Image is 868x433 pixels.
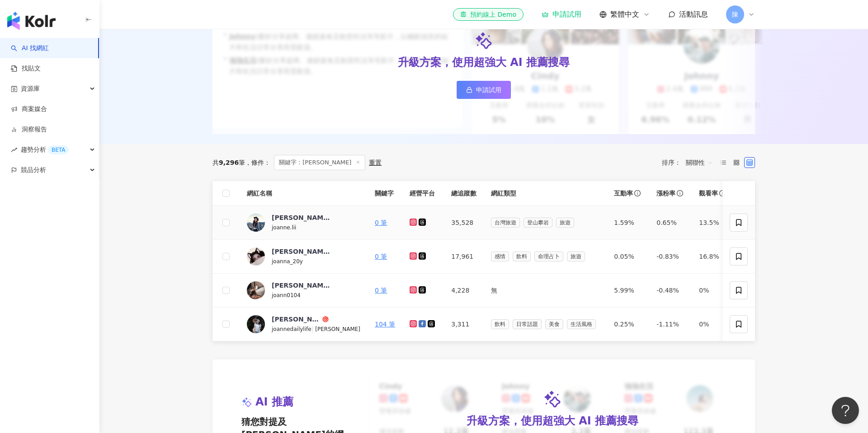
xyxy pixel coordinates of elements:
[444,307,484,341] td: 3,311
[453,8,524,21] a: 預約線上 Demo
[21,160,46,180] span: 競品分析
[491,285,599,295] div: 無
[274,155,365,170] span: 關鍵字：[PERSON_NAME]
[369,159,382,166] div: 重置
[699,319,727,329] div: 0%
[491,319,509,329] span: 飲料
[247,213,360,232] a: KOL Avatar[PERSON_NAME]joanne.lii
[247,247,360,266] a: KOL Avatar[PERSON_NAME]joanna_20y
[699,189,718,198] span: 觀看率
[732,9,738,19] span: 陳
[375,253,387,260] a: 0 筆
[556,218,574,228] span: 旅遊
[662,155,718,170] div: 排序：
[699,218,727,228] div: 13.5%
[513,319,542,329] span: 日常話題
[633,189,642,198] span: info-circle
[255,395,293,410] span: AI 推薦
[272,224,296,231] span: joanne.lii
[476,86,501,93] span: 申請試用
[460,10,516,19] div: 預約線上 Demo
[311,325,316,332] span: |
[567,319,596,329] span: 生活風格
[614,319,642,329] div: 0.25%
[11,147,17,153] span: rise
[272,326,311,332] span: joannedailylife
[219,159,239,166] span: 9,296
[272,247,330,256] div: [PERSON_NAME]
[368,181,402,206] th: 關鍵字
[491,251,509,261] span: 感情
[491,218,520,228] span: 台灣旅遊
[21,140,69,160] span: 趨勢分析
[679,10,708,19] span: 活動訊息
[675,189,684,198] span: info-circle
[699,251,727,261] div: 16.8%
[212,159,245,166] div: 共 筆
[375,321,395,328] a: 104 筆
[11,125,47,134] a: 洞察報告
[11,64,41,73] a: 找貼文
[240,181,368,206] th: 網紅名稱
[272,315,321,324] div: [PERSON_NAME]
[272,281,330,290] div: [PERSON_NAME]
[48,145,69,154] div: BETA
[718,189,727,198] span: info-circle
[315,326,360,332] span: [PERSON_NAME]
[444,274,484,307] td: 4,228
[699,285,727,295] div: 0%
[614,218,642,228] div: 1.59%
[534,251,563,261] span: 命理占卜
[444,181,484,206] th: 總追蹤數
[11,44,49,53] a: searchAI 找網紅
[614,189,633,198] span: 互動率
[7,12,56,30] img: logo
[247,281,360,300] a: KOL Avatar[PERSON_NAME]joann0104
[247,281,265,299] img: KOL Avatar
[542,10,581,19] a: 申請試用
[245,159,270,166] span: 條件 ：
[610,9,639,19] span: 繁體中文
[656,285,684,295] div: -0.48%
[247,315,265,333] img: KOL Avatar
[247,315,360,334] a: KOL Avatar[PERSON_NAME]joannedailylife|[PERSON_NAME]
[444,206,484,240] td: 35,528
[832,397,859,424] iframe: Help Scout Beacon - Open
[656,218,684,228] div: 0.65%
[272,258,303,265] span: joanna_20y
[402,181,444,206] th: 經營平台
[524,218,552,228] span: 登山攀岩
[375,287,387,294] a: 0 筆
[272,292,301,298] span: joann0104
[11,105,47,114] a: 商案媒合
[656,319,684,329] div: -1.11%
[656,189,675,198] span: 漲粉率
[444,240,484,274] td: 17,961
[567,251,585,261] span: 旅遊
[484,181,607,206] th: 網紅類型
[21,79,40,99] span: 資源庫
[513,251,531,261] span: 飲料
[457,81,511,99] a: 申請試用
[247,247,265,265] img: KOL Avatar
[467,414,638,429] div: 升級方案，使用超強大 AI 推薦搜尋
[614,251,642,261] div: 0.05%
[545,319,563,329] span: 美食
[614,285,642,295] div: 5.99%
[686,155,713,170] span: 關聯性
[375,219,387,226] a: 0 筆
[656,251,684,261] div: -0.83%
[247,214,265,232] img: KOL Avatar
[398,55,570,70] div: 升級方案，使用超強大 AI 推薦搜尋
[272,213,330,222] div: [PERSON_NAME]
